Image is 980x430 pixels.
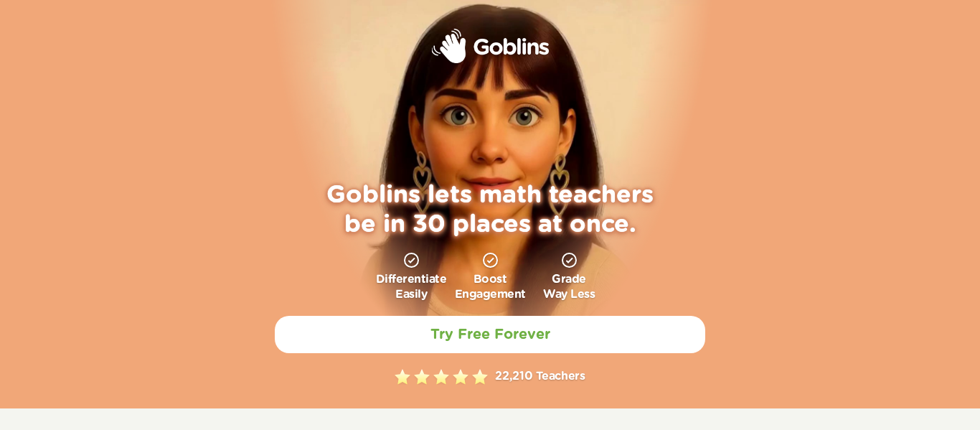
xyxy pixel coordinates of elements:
[543,272,595,302] p: Grade Way Less
[275,316,705,353] a: Try Free Forever
[376,272,447,302] p: Differentiate Easily
[430,326,550,343] h2: Try Free Forever
[495,368,585,386] p: 22,210 Teachers
[311,181,669,240] h1: Goblins lets math teachers be in 30 places at once.
[455,272,526,302] p: Boost Engagement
